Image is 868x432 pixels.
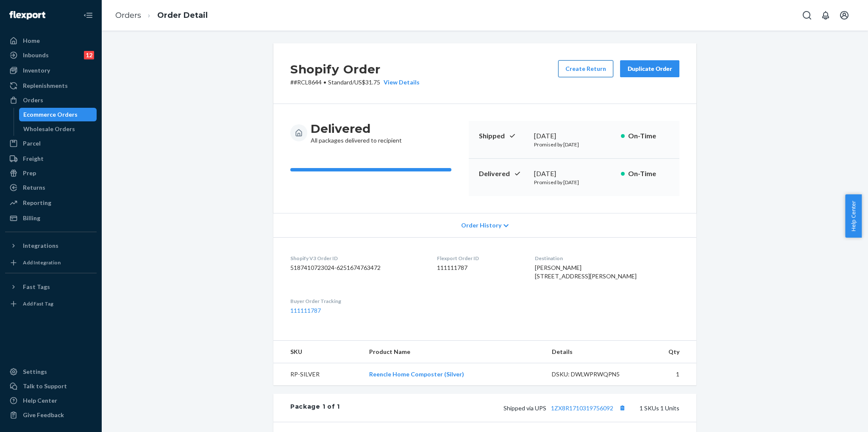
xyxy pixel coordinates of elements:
dd: 5187410723024-6251674763472 [290,264,423,272]
div: Orders [23,96,43,104]
div: Duplicate Order [627,65,672,73]
button: Create Return [558,60,613,77]
dt: Shopify V3 Order ID [290,255,423,262]
div: Add Integration [23,259,61,266]
span: Standard [328,79,352,86]
div: Parcel [23,139,41,148]
button: Close Navigation [80,7,97,24]
a: Billing [5,211,97,225]
a: Orders [115,11,141,20]
p: On-Time [628,169,669,179]
th: Product Name [362,341,545,363]
a: Reporting [5,196,97,210]
div: All packages delivered to recipient [311,121,402,145]
div: Home [23,36,40,45]
dt: Flexport Order ID [437,255,522,262]
div: Ecommerce Orders [23,110,78,119]
dt: Destination [535,255,679,262]
div: Fast Tags [23,283,50,291]
td: 1 [638,363,696,386]
div: [DATE] [534,131,614,141]
button: Integrations [5,239,97,252]
p: Promised by [DATE] [534,141,614,148]
p: Promised by [DATE] [534,179,614,186]
button: Fast Tags [5,280,97,294]
div: Returns [23,183,45,192]
div: Freight [23,154,44,163]
h2: Shopify Order [290,60,420,78]
button: Give Feedback [5,408,97,422]
a: Freight [5,152,97,166]
div: Wholesale Orders [23,125,75,133]
img: Flexport logo [9,11,45,20]
a: Parcel [5,137,97,150]
button: Open account menu [836,7,853,24]
th: Qty [638,341,696,363]
a: Ecommerce Orders [19,108,97,121]
div: Help Center [23,396,57,405]
div: Package 1 of 1 [290,402,340,413]
button: Open notifications [817,7,834,24]
button: Open Search Box [798,7,815,24]
div: Settings [23,367,47,376]
a: Inventory [5,64,97,77]
span: [PERSON_NAME] [STREET_ADDRESS][PERSON_NAME] [535,264,637,280]
div: Replenishments [23,81,68,90]
div: 12 [84,51,94,59]
div: Integrations [23,241,58,250]
button: Help Center [845,194,862,238]
div: Billing [23,214,40,222]
div: Add Fast Tag [23,300,53,307]
div: 1 SKUs 1 Units [340,402,679,413]
button: Copy tracking number [617,402,628,413]
a: Inbounds12 [5,48,97,62]
a: Order Detail [157,11,208,20]
span: Shipped via UPS [504,404,628,412]
p: Delivered [479,169,527,179]
th: SKU [273,341,362,363]
a: Help Center [5,394,97,407]
p: Shipped [479,131,527,141]
div: Inventory [23,66,50,75]
button: Duplicate Order [620,60,679,77]
a: 111111787 [290,307,321,314]
div: Reporting [23,199,51,207]
ol: breadcrumbs [108,3,214,28]
a: Reencle Home Composter (Silver) [369,370,464,378]
button: View Details [380,78,420,87]
dt: Buyer Order Tracking [290,297,423,305]
a: Returns [5,181,97,194]
div: Give Feedback [23,411,64,419]
div: Inbounds [23,51,49,59]
th: Details [545,341,638,363]
a: Orders [5,93,97,107]
div: Prep [23,169,36,177]
a: Replenishments [5,79,97,93]
p: On-Time [628,131,669,141]
a: Talk to Support [5,379,97,393]
div: DSKU: DWLWPRWQPN5 [552,370,632,379]
dd: 111111787 [437,264,522,272]
a: Settings [5,365,97,379]
a: Add Integration [5,256,97,269]
div: [DATE] [534,169,614,179]
td: RP-SILVER [273,363,362,386]
p: # #RCL8644 / US$31.75 [290,78,420,87]
div: Talk to Support [23,382,67,390]
a: Prep [5,166,97,180]
span: • [323,79,326,86]
h3: Delivered [311,121,402,136]
a: 1ZX8R1710319756092 [551,404,613,412]
a: Wholesale Orders [19,122,97,136]
a: Add Fast Tag [5,297,97,311]
a: Home [5,34,97,48]
span: Order History [461,221,501,230]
